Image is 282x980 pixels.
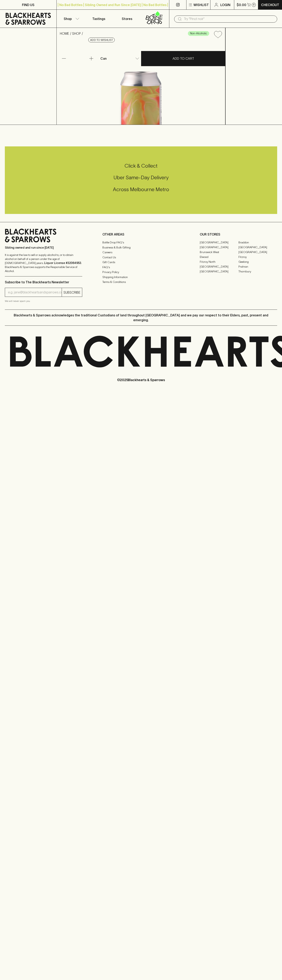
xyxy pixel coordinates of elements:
[5,299,82,303] p: We will never spam you
[238,245,277,250] a: [GEOGRAPHIC_DATA]
[99,54,141,63] div: Can
[141,51,225,66] button: ADD TO CART
[102,270,180,275] a: Privacy Policy
[102,240,180,245] a: Bottle Drop FAQ's
[253,4,255,6] p: 0
[200,250,238,254] a: Brunswick West
[5,186,277,193] h5: Across Melbourne Metro
[102,265,180,270] a: FAQ's
[100,56,107,61] p: Can
[102,245,180,250] a: Business & Bulk Gifting
[5,146,277,214] div: Call to action block
[5,280,82,285] p: Subscribe to The Blackhearts Newsletter
[200,259,238,264] a: Fitzroy North
[102,280,180,285] a: Terms & Conditions
[238,264,277,269] a: Prahran
[5,163,277,169] h5: Click & Collect
[5,174,277,181] h5: Uber Same-Day Delivery
[194,2,209,7] p: Wishlist
[102,275,180,279] a: Shipping Information
[64,16,72,21] p: Shop
[238,259,277,264] a: Geelong
[200,254,238,259] a: Elwood
[238,250,277,254] a: [GEOGRAPHIC_DATA]
[102,232,180,237] p: OTHER AREAS
[188,31,209,35] span: Non-Alcoholic
[22,2,34,7] p: FIND US
[102,250,180,255] a: Careers
[200,269,238,274] a: [GEOGRAPHIC_DATA]
[85,10,113,28] a: Tastings
[200,245,238,250] a: [GEOGRAPHIC_DATA]
[62,288,82,297] button: SUBSCRIBE
[57,10,85,28] button: Shop
[5,246,82,250] p: Sibling owned and run since [DATE]
[200,232,277,237] p: OUR STORES
[102,255,180,260] a: Contact Us
[72,32,81,35] a: SHOP
[238,269,277,274] a: Thornbury
[113,10,141,28] a: Stores
[261,2,279,7] p: Checkout
[57,41,225,125] img: 29376.png
[102,260,180,265] a: Gift Cards
[8,289,62,296] input: e.g. jane@blackheartsandsparrows.com.au
[173,56,194,61] p: ADD TO CART
[88,38,115,42] button: Add to wishlist
[200,264,238,269] a: [GEOGRAPHIC_DATA]
[238,240,277,245] a: Braddon
[44,261,81,265] strong: Liquor License #32064953
[8,313,274,322] p: Blackhearts & Sparrows acknowledges the traditional Custodians of land throughout [GEOGRAPHIC_DAT...
[184,16,274,22] input: Try "Pinot noir"
[60,32,69,35] a: HOME
[92,16,105,21] p: Tastings
[212,29,224,40] button: Add to wishlist
[122,16,132,21] p: Stores
[238,254,277,259] a: Fitzroy
[237,2,246,7] p: $0.00
[200,240,238,245] a: [GEOGRAPHIC_DATA]
[220,2,230,7] p: Login
[5,253,82,273] p: It is against the law to sell or supply alcohol to, or to obtain alcohol on behalf of a person un...
[63,290,80,295] p: SUBSCRIBE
